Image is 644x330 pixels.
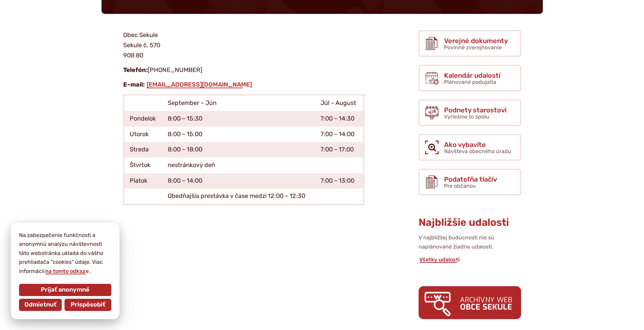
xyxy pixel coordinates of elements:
strong: Telefón: [123,66,148,74]
span: Návšteva obecného úradu [444,148,511,154]
td: September – Jún [162,95,315,111]
td: nestránkový deň [162,158,315,173]
span: Prijať anonymné [41,286,90,294]
td: Obedňajšia prestávka v čase medzi 12:00 – 12:30 [162,188,315,204]
a: Ako vybavíte Návšteva obecného úradu [419,134,521,161]
p: Obec Sekule Sekule č. 570 908 80 [123,30,364,60]
span: Povinné zverejňovanie [444,44,502,51]
td: 7:00 – 13:00 [315,173,364,189]
td: 7:00 – 14:00 [315,127,364,142]
td: 8:00 – 14:00 [162,173,315,189]
a: Verejné dokumenty Povinné zverejňovanie [419,30,521,57]
span: Pre občanov [444,183,476,189]
td: 8:00 – 15:30 [162,111,315,127]
a: Podnety starostovi Vyriešme to spolu [419,99,521,126]
td: Júl – August [315,95,364,111]
span: Podnety starostovi [444,106,507,114]
span: Odmietnuť [24,301,56,309]
td: Utorok [124,127,162,142]
p: Na zabezpečenie funkčnosti a anonymnú analýzu návštevnosti táto webstránka ukladá do vášho prehli... [19,231,111,276]
span: Plánované podujatia [444,79,496,85]
span: Ako vybavíte [444,141,511,148]
a: [EMAIL_ADDRESS][DOMAIN_NAME] [146,81,253,88]
p: [PHONE_NUMBER] [123,65,364,75]
a: Kalendár udalostí Plánované podujatia [419,65,521,91]
p: V najbližšej budúcnosti nie sú naplánované žiadne udalosti. [419,233,521,251]
td: 8:00 – 15:00 [162,127,315,142]
a: Podateľňa tlačív Pre občanov [419,169,521,195]
td: Streda [124,142,162,158]
img: archiv.png [419,286,521,319]
td: 7:00 – 17:00 [315,142,364,158]
td: Piatok [124,173,162,189]
h3: Najbližšie udalosti [419,217,521,228]
button: Prispôsobiť [65,299,111,311]
span: Prispôsobiť [71,301,105,309]
span: Podateľňa tlačív [444,176,497,183]
a: na tomto odkaze [44,268,89,274]
strong: E-mail: [123,81,145,88]
span: Verejné dokumenty [444,37,508,44]
td: Štvrtok [124,158,162,173]
span: Vyriešme to spolu [444,113,489,120]
a: Všetky udalosti [419,256,460,263]
td: 8:00 – 18:00 [162,142,315,158]
td: 7:00 – 14:30 [315,111,364,127]
button: Odmietnuť [19,299,62,311]
td: Pondelok [124,111,162,127]
button: Prijať anonymné [19,284,111,296]
span: Kalendár udalostí [444,72,500,79]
